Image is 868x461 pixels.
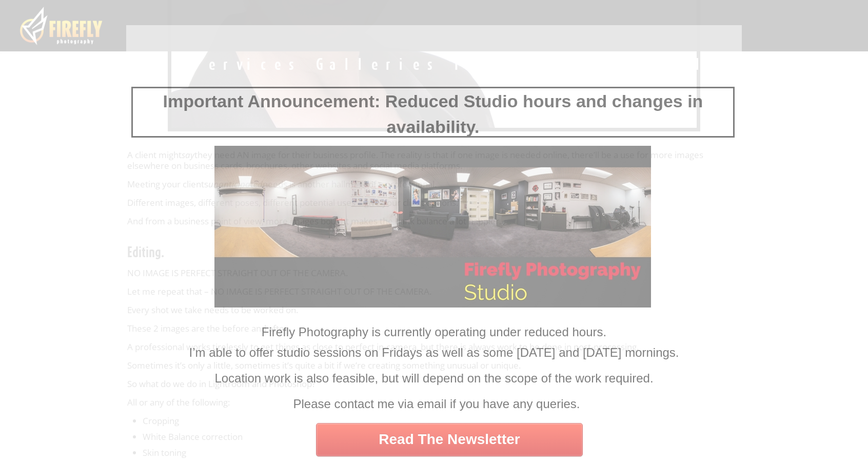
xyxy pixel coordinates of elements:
div: Please contact me via email if you have any queries. [131,395,742,418]
div: Location work is also feasible, but will depend on the scope of the work required. [129,369,739,392]
div: Important Announcement: Reduced Studio hours and changes in availability. [131,87,735,138]
a: Read The Newsletter [316,423,583,456]
div: Firefly Photography is currently operating under reduced hours. [129,323,739,341]
div: I’m able to offer studio sessions on Fridays as well as some [DATE] and [DATE] mornings. [129,343,739,367]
